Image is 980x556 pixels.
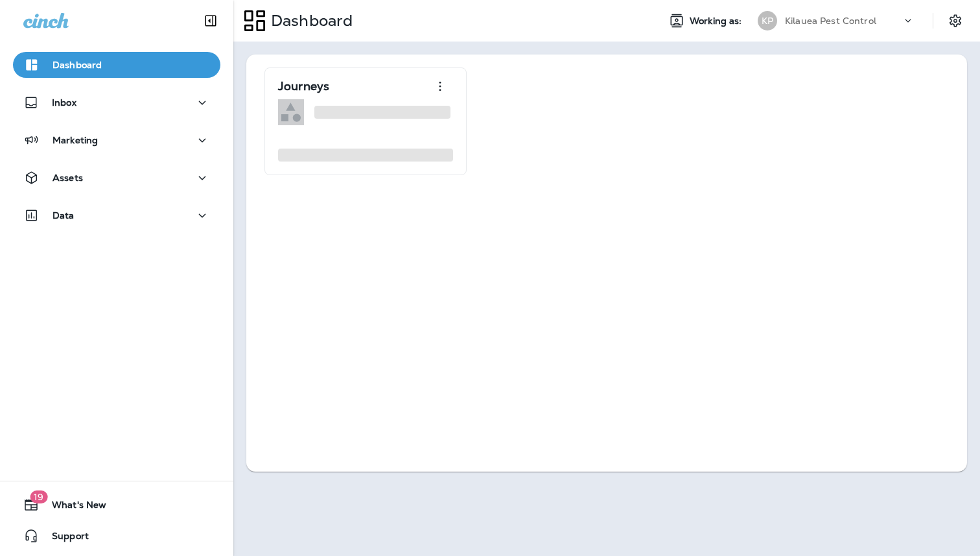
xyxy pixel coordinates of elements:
[39,531,89,546] span: Support
[13,90,220,115] button: Inbox
[30,490,47,503] span: 19
[785,16,876,26] p: Kilauea Pest Control
[39,500,106,515] span: What's New
[52,173,83,183] p: Assets
[13,52,220,78] button: Dashboard
[52,60,102,70] p: Dashboard
[13,127,220,153] button: Marketing
[52,97,76,108] p: Inbox
[758,11,777,30] div: KP
[278,80,329,93] p: Journeys
[52,135,98,145] p: Marketing
[266,11,353,30] p: Dashboard
[52,210,75,221] p: Data
[192,8,229,34] button: Collapse Sidebar
[13,202,220,228] button: Data
[13,523,220,549] button: Support
[944,9,967,32] button: Settings
[13,492,220,518] button: 19What's New
[690,16,745,27] span: Working as:
[13,165,220,191] button: Assets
